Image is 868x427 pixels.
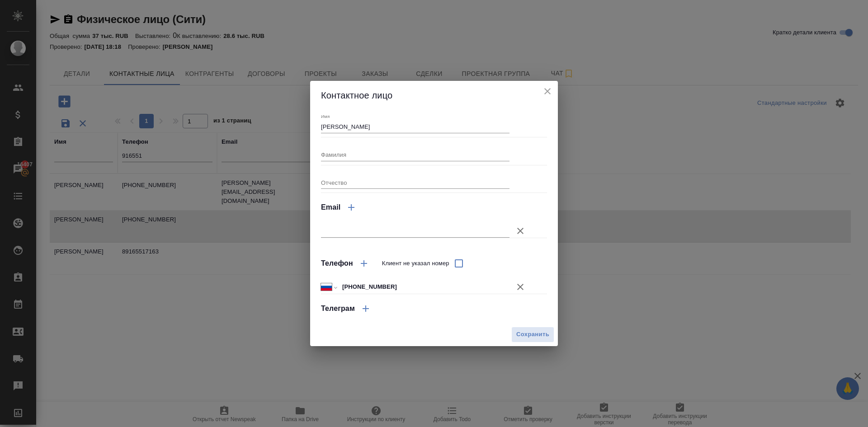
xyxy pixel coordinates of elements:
h4: Телефон [321,258,353,269]
span: Сохранить [516,329,549,340]
span: Клиент не указал номер [382,259,449,268]
span: Контактное лицо [321,90,392,100]
button: close [541,84,554,98]
input: ✎ Введи что-нибудь [339,281,509,294]
label: Имя [321,114,330,118]
button: Добавить [340,197,362,218]
button: Добавить [355,298,377,319]
h4: Телеграм [321,303,355,314]
h4: Email [321,202,340,213]
button: Сохранить [511,327,554,343]
button: Добавить [353,253,375,274]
